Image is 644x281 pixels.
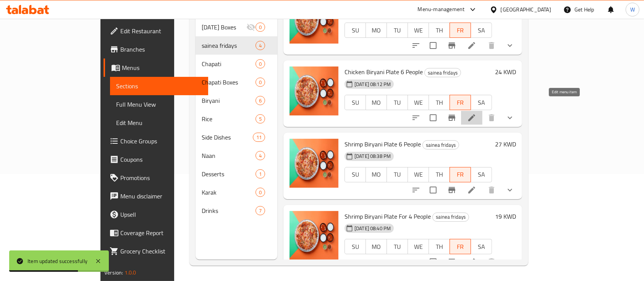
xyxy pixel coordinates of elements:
span: Chapati [202,59,255,68]
a: Edit Restaurant [104,22,208,40]
button: delete [482,253,501,271]
div: [GEOGRAPHIC_DATA] [501,5,551,14]
button: show more [501,181,519,199]
div: items [256,188,265,197]
span: Promotions [120,173,202,182]
span: SA [474,25,489,36]
span: Karak [202,188,255,197]
button: sort-choices [407,181,425,199]
span: 0 [256,79,265,86]
div: Naan4 [196,146,277,165]
span: sainea fridays [433,213,469,221]
button: show more [501,36,519,55]
button: SU [345,23,366,38]
span: sainea fridays [423,141,459,149]
a: Promotions [104,169,208,187]
button: Branch-specific-item [443,36,461,55]
span: MO [369,25,384,36]
span: WE [411,25,426,36]
button: SU [345,95,366,110]
span: TU [390,241,405,252]
div: sainea fridays [424,68,461,77]
span: [DATE] 08:40 PM [351,225,394,232]
a: Sections [110,77,208,95]
button: FR [450,95,471,110]
span: [DATE] 08:38 PM [351,153,394,160]
a: Menu disclaimer [104,187,208,205]
button: SA [471,95,492,110]
span: TH [432,97,447,108]
button: MO [366,23,387,38]
button: WE [408,239,429,254]
div: sainea fridays [422,140,459,149]
button: sort-choices [407,253,425,271]
button: FR [450,23,471,38]
span: 0 [256,24,265,31]
div: items [256,114,265,123]
span: sainea fridays [202,41,255,50]
button: MO [366,167,387,182]
span: TU [390,169,405,180]
button: Branch-specific-item [443,109,461,127]
span: Choice Groups [120,136,202,146]
svg: Inactive section [246,23,256,32]
h6: 19 KWD [495,211,516,222]
span: FR [453,241,468,252]
span: Version: [104,268,123,278]
div: Item updated successfully [28,257,87,265]
span: Menus [122,63,202,72]
div: items [256,96,265,105]
span: TU [390,25,405,36]
div: Side Dishes11 [196,128,277,146]
h6: 27 KWD [495,139,516,149]
button: FR [450,239,471,254]
a: Upsell [104,205,208,224]
svg: Show Choices [505,113,515,122]
span: Menu disclaimer [120,192,202,201]
button: WE [408,167,429,182]
div: Desserts1 [196,165,277,183]
span: SA [474,241,489,252]
button: TU [387,95,408,110]
button: MO [366,95,387,110]
span: Shrimp Biryani Plate For 4 People [345,211,431,222]
span: Biryani [202,96,255,105]
span: Chicken Biryani Plate 6 People [345,66,423,78]
span: Select to update [425,254,441,270]
span: Edit Menu [116,118,202,127]
div: Chapati Boxes0 [196,73,277,91]
span: FR [453,25,468,36]
span: Upsell [120,210,202,219]
span: WE [411,241,426,252]
span: Coupons [120,155,202,164]
div: items [256,41,265,50]
span: TH [432,241,447,252]
a: Grocery Checklist [104,242,208,260]
span: 4 [256,152,265,159]
a: Menus [104,58,208,77]
a: Choice Groups [104,132,208,150]
span: Rice [202,114,255,123]
button: Branch-specific-item [443,181,461,199]
button: delete [482,181,501,199]
div: Karak0 [196,183,277,201]
span: TH [432,25,447,36]
div: Chapati0 [196,55,277,73]
div: items [256,59,265,68]
span: 1 [256,171,265,178]
span: Side Dishes [202,133,252,142]
button: WE [408,23,429,38]
button: WE [408,95,429,110]
a: Branches [104,40,208,58]
div: Menu-management [418,5,465,14]
div: sainea fridays4 [196,36,277,55]
div: Chapati Boxes [202,78,255,87]
div: items [256,206,265,215]
button: SA [471,239,492,254]
nav: Menu sections [196,15,277,223]
span: SU [348,25,363,36]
